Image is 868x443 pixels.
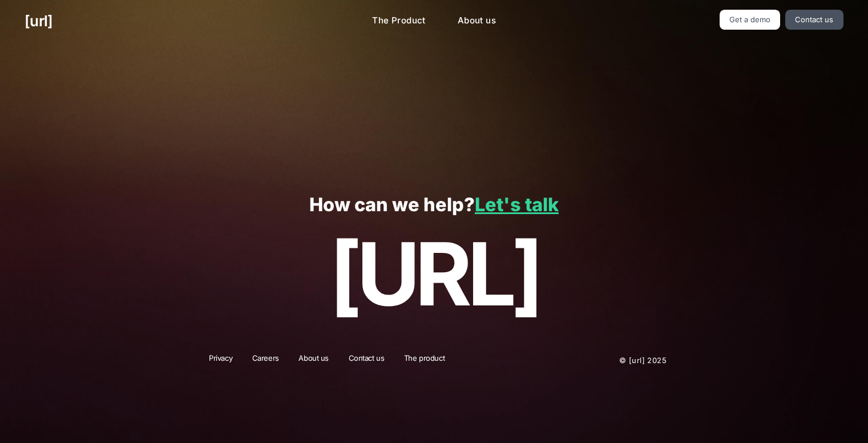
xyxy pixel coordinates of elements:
a: Let's talk [475,194,559,216]
p: © [URL] 2025 [550,353,667,368]
a: [URL] [25,10,53,32]
a: Careers [245,353,286,368]
a: Contact us [785,10,843,30]
a: About us [291,353,336,368]
a: The product [397,353,452,368]
a: Get a demo [720,10,781,30]
p: How can we help? [25,195,843,216]
a: About us [449,10,505,32]
a: Privacy [201,353,240,368]
p: [URL] [25,225,843,323]
a: Contact us [341,353,392,368]
a: The Product [363,10,435,32]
